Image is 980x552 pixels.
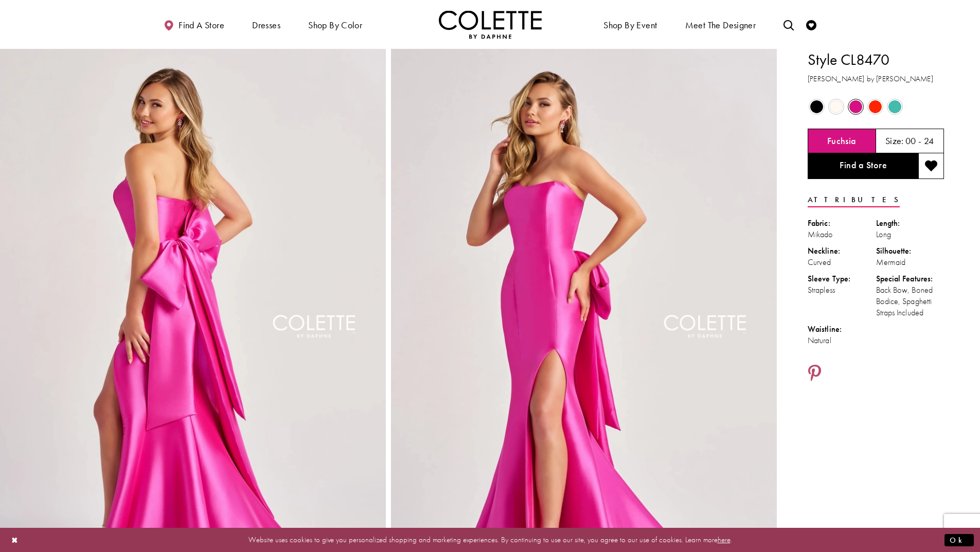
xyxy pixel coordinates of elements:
div: Black [808,98,826,116]
div: Diamond White [827,98,845,116]
span: Meet the designer [685,20,756,30]
span: Shop By Event [603,20,657,30]
a: Visit Home Page [439,10,542,39]
div: Fabric: [808,218,876,229]
a: Find a store [161,10,227,39]
a: Check Wishlist [804,10,819,39]
a: Meet the designer [683,10,759,39]
h3: [PERSON_NAME] by [PERSON_NAME] [808,73,944,85]
div: Long [876,229,945,240]
h5: 00 - 24 [905,136,934,146]
button: Submit Dialog [945,533,974,546]
a: Toggle search [781,10,796,39]
a: Attributes [808,192,900,207]
div: Mermaid [876,257,945,268]
a: Share using Pinterest - Opens in new tab [808,364,822,384]
div: Mikado [808,229,876,240]
a: Find a Store [808,153,918,179]
div: Curved [808,257,876,268]
h1: Style CL8470 [808,49,944,70]
img: Colette by Daphne [439,10,542,39]
span: Find a store [179,20,224,30]
div: Silhouette: [876,245,945,257]
button: Close Dialog [6,531,24,549]
div: Fuchsia [847,98,865,116]
span: Shop by color [306,10,365,39]
div: Scarlet [866,98,884,116]
div: Turquoise [886,98,904,116]
div: Natural [808,335,876,346]
div: Length: [876,218,945,229]
span: Size: [885,135,904,147]
a: here [718,535,730,545]
div: Waistline: [808,324,876,335]
span: Dresses [250,10,283,39]
p: Website uses cookies to give you personalized shopping and marketing experiences. By continuing t... [74,533,906,547]
span: Shop by color [308,20,362,30]
span: Dresses [252,20,280,30]
div: Special Features: [876,273,945,284]
button: Add to wishlist [918,153,944,179]
div: Sleeve Type: [808,273,876,284]
div: Product color controls state depends on size chosen [808,97,944,117]
div: Back Bow, Boned Bodice, Spaghetti Straps Included [876,284,945,318]
div: Neckline: [808,245,876,257]
div: Strapless [808,284,876,296]
h5: Chosen color [827,136,857,146]
span: Shop By Event [601,10,660,39]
